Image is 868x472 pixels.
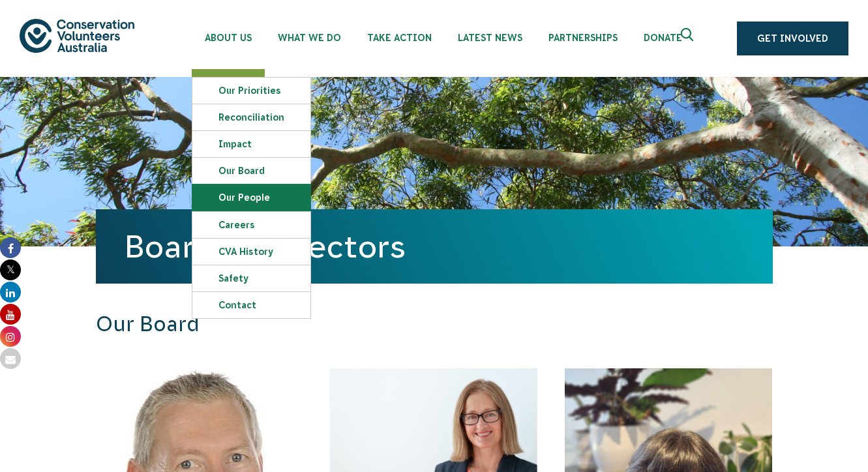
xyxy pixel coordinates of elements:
[192,78,310,104] a: Our Priorities
[192,292,310,318] a: Contact
[125,229,744,264] h1: Board of Directors
[205,33,252,43] span: About Us
[367,33,432,43] span: Take Action
[681,28,697,49] span: Expand search box
[192,265,310,291] a: Safety
[20,19,134,52] img: logo.svg
[192,158,310,184] a: Our Board
[737,22,848,55] a: Get Involved
[548,33,618,43] span: Partnerships
[192,104,310,130] a: Reconciliation
[192,184,310,211] a: Our People
[192,212,310,238] a: Careers
[192,239,310,265] a: CVA history
[458,33,522,43] span: Latest News
[278,33,341,43] span: What We Do
[644,33,682,43] span: Donate
[192,131,310,157] a: Impact
[673,23,704,54] button: Expand search box Close search box
[96,312,597,337] h3: Our Board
